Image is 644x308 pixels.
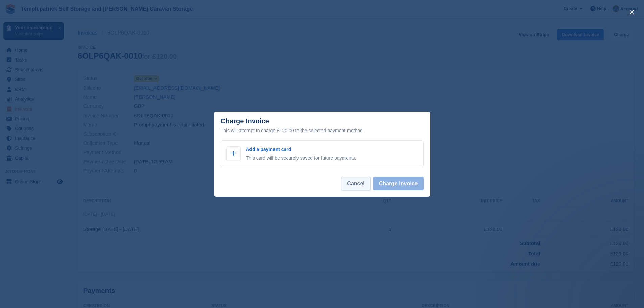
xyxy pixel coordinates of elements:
[341,177,370,190] button: Cancel
[246,155,356,162] p: This card will be securely saved for future payments.
[221,126,424,135] div: This will attempt to charge £120.00 to the selected payment method.
[221,140,424,167] a: Add a payment card This card will be securely saved for future payments.
[246,146,356,153] p: Add a payment card
[373,177,424,190] button: Charge Invoice
[626,7,637,18] button: close
[221,117,424,135] div: Charge Invoice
